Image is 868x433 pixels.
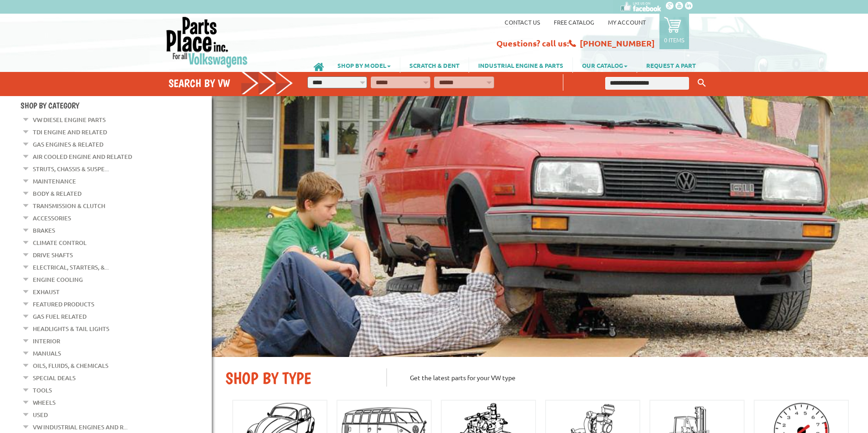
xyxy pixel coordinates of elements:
a: Gas Fuel Related [33,311,87,322]
a: Engine Cooling [33,274,83,285]
a: TDI Engine and Related [33,126,107,138]
a: VW Industrial Engines and R... [33,421,128,433]
a: 0 items [659,14,689,49]
a: Maintenance [33,175,76,187]
a: SCRATCH & DENT [400,57,469,73]
a: Free Catalog [554,18,594,26]
a: Used [33,409,48,421]
h4: Shop By Category [20,101,212,110]
a: Climate Control [33,237,87,249]
a: Special Deals [33,372,76,384]
a: Drive Shafts [33,249,73,261]
a: Accessories [33,212,71,224]
p: Get the latest parts for your VW type [386,368,854,387]
a: Body & Related [33,188,82,199]
a: Contact us [505,18,540,26]
a: Air Cooled Engine and Related [33,151,132,163]
img: First slide [900x500] [212,96,868,357]
a: Brakes [33,224,55,236]
a: Gas Engines & Related [33,138,103,150]
a: Electrical, Starters, &... [33,261,109,273]
a: Featured Products [33,298,94,310]
a: INDUSTRIAL ENGINE & PARTS [469,57,572,73]
a: VW Diesel Engine Parts [33,114,106,126]
a: My Account [608,18,646,26]
h2: SHOP BY TYPE [225,368,373,388]
a: Tools [33,384,52,396]
a: Headlights & Tail Lights [33,323,109,335]
a: Interior [33,335,60,347]
a: REQUEST A PART [637,57,705,73]
img: Parts Place Inc! [165,16,249,68]
a: Exhaust [33,286,60,298]
a: OUR CATALOG [573,57,637,73]
h4: Search by VW [168,76,293,90]
a: Manuals [33,347,61,359]
a: SHOP BY MODEL [328,57,400,73]
a: Transmission & Clutch [33,200,105,212]
p: 0 items [664,36,684,44]
button: Keyword Search [695,76,709,91]
a: Struts, Chassis & Suspe... [33,163,109,175]
a: Oils, Fluids, & Chemicals [33,360,108,372]
a: Wheels [33,397,56,408]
